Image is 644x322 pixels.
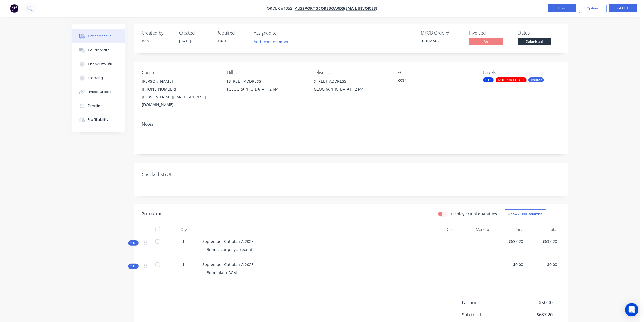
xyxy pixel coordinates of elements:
button: Profitability [72,113,125,127]
span: 3mm black ACM [207,270,237,275]
div: Invoiced [469,30,511,36]
label: Checked MYOB [142,171,212,178]
button: Close [548,4,576,12]
span: Submitted [518,38,551,45]
div: Products [142,211,161,217]
div: 00102346 [421,38,463,44]
div: Ben [142,38,173,44]
button: Tracking [72,71,125,85]
div: Order details [88,34,111,39]
button: Timeline [72,99,125,113]
div: Notes [142,121,560,127]
div: Required [217,30,247,36]
div: Tracking [88,75,103,80]
div: [PHONE_NUMBER] [142,85,218,93]
div: Price [491,224,526,235]
div: Collaborate [88,48,110,53]
span: $0.00 [528,262,557,267]
span: [DATE] [217,38,229,43]
div: Qty [167,224,200,235]
button: Add team member [254,38,292,45]
div: [GEOGRAPHIC_DATA], , 2444 [312,85,389,93]
button: Options [579,4,607,13]
span: $637.20 [494,238,523,244]
span: September Cut plan A 2025 [203,239,254,244]
span: 1 [183,262,185,267]
div: Deliver to [312,70,389,75]
button: Linked Orders [72,85,125,99]
span: Kit [130,241,137,245]
span: [DATE] [179,38,192,43]
div: CTS [483,77,494,82]
span: $50.00 [511,299,553,306]
div: Created [179,30,210,36]
span: Sub total [462,311,512,318]
span: $637.20 [511,311,553,318]
button: Show / Hide columns [504,209,547,218]
div: Timeline [88,103,102,108]
button: Order details [72,29,125,43]
div: Cost [423,224,457,235]
button: Collaborate [72,43,125,57]
div: Markup [457,224,491,235]
div: Linked Orders [88,89,112,94]
span: $0.00 [494,262,523,267]
span: September Cut plan A 2025 [203,262,254,267]
span: 3mm clear polycarbonate [207,247,255,252]
div: Open Intercom Messenger [625,303,638,316]
span: No [469,38,503,45]
div: [STREET_ADDRESS] [227,77,303,85]
a: AusSport Scoreboards(EMAIL INVOICES) [295,6,377,11]
button: Add team member [251,38,292,45]
div: Checklists 0/0 [88,62,112,67]
div: Created by [142,30,173,36]
div: Assigned to [254,30,310,36]
div: [PERSON_NAME] [142,77,218,85]
span: $637.20 [528,238,557,244]
img: Factory [10,4,18,13]
span: Labour [462,299,512,306]
div: 8332 [398,77,467,85]
div: [STREET_ADDRESS] [312,77,389,85]
button: Edit Order [609,4,637,12]
span: Kit [130,264,137,268]
div: Kit [128,240,139,246]
div: NOT PRICED YET [496,77,527,82]
span: Order #1352 - [267,6,295,11]
label: Display actual quantities [451,211,497,217]
div: Status [518,30,560,36]
div: [PERSON_NAME][PHONE_NUMBER][PERSON_NAME][EMAIL_ADDRESS][DOMAIN_NAME] [142,77,218,109]
div: Labels [483,70,559,75]
div: [STREET_ADDRESS][GEOGRAPHIC_DATA], , 2444 [312,77,389,95]
div: Bill to [227,70,303,75]
div: Kit [128,264,139,269]
div: [STREET_ADDRESS][GEOGRAPHIC_DATA], , 2444 [227,77,303,95]
div: Router [528,77,544,82]
span: 1 [183,238,185,244]
div: [GEOGRAPHIC_DATA], , 2444 [227,85,303,93]
div: Contact [142,70,218,75]
button: Checklists 0/0 [72,57,125,71]
button: Submitted [518,38,551,46]
div: MYOB Order # [421,30,463,36]
div: [PERSON_NAME][EMAIL_ADDRESS][DOMAIN_NAME] [142,93,218,109]
div: Profitability [88,117,109,122]
div: PO [398,70,474,75]
div: Total [525,224,560,235]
